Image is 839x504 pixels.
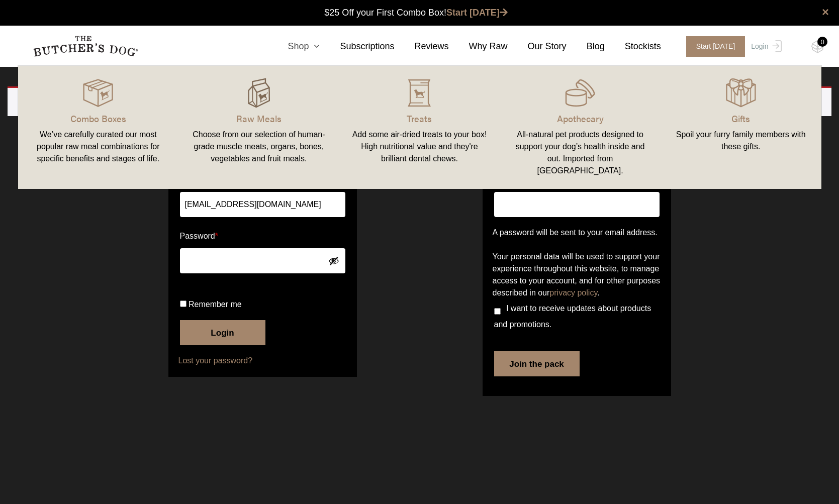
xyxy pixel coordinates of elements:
[508,40,567,53] a: Our Story
[320,40,394,53] a: Subscriptions
[18,76,179,179] a: Combo Boxes We’ve carefully curated our most popular raw meal combinations for specific benefits ...
[494,308,501,315] input: I want to receive updates about products and promotions.
[749,36,781,57] a: Login
[605,40,661,53] a: Stockists
[191,112,327,125] p: Raw Meals
[673,112,809,125] p: Gifts
[180,300,187,307] input: Remember me
[449,40,508,53] a: Why Raw
[178,76,339,179] a: Raw Meals Choose from our selection of human-grade muscle meats, organs, bones, vegetables and fr...
[567,40,605,53] a: Blog
[191,129,327,165] div: Choose from our selection of human-grade muscle meats, organs, bones, vegetables and fruit meals.
[30,112,167,125] p: Combo Boxes
[178,355,347,367] a: Lost your password?
[817,37,827,47] div: 0
[244,78,274,108] img: TBD_build-A-Box_Hover.png
[512,129,648,177] div: All-natural pet products designed to support your dog’s health inside and out. Imported from [GEO...
[189,300,242,309] span: Remember me
[686,36,745,57] span: Start [DATE]
[494,351,580,376] button: Join the pack
[811,40,824,53] img: TBD_Cart-Empty.png
[351,112,488,125] p: Treats
[339,76,500,179] a: Treats Add some air-dried treats to your box! High nutritional value and they're brilliant dental...
[494,304,651,329] span: I want to receive updates about products and promotions.
[549,288,597,297] a: privacy policy
[180,228,345,244] label: Password
[500,76,661,179] a: Apothecary All-natural pet products designed to support your dog’s health inside and out. Importe...
[180,320,265,345] button: Login
[351,129,488,165] div: Add some air-dried treats to your box! High nutritional value and they're brilliant dental chews.
[493,251,661,299] p: Your personal data will be used to support your experience throughout this website, to manage acc...
[493,227,661,239] p: A password will be sent to your email address.
[673,129,809,153] div: Spoil your furry family members with these gifts.
[661,76,821,179] a: Gifts Spoil your furry family members with these gifts.
[30,129,167,165] div: We’ve carefully curated our most popular raw meal combinations for specific benefits and stages o...
[328,255,339,266] button: Show password
[267,40,320,53] a: Shop
[395,40,449,53] a: Reviews
[822,6,829,18] a: close
[512,112,648,125] p: Apothecary
[446,8,508,18] a: Start [DATE]
[676,36,749,57] a: Start [DATE]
